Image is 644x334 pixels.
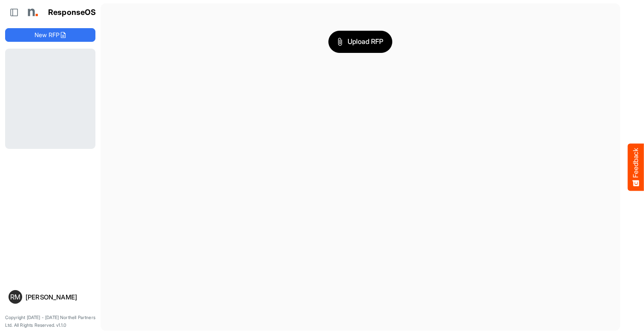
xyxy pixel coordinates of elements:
[5,28,95,42] button: New RFP
[5,49,95,149] div: Loading...
[5,314,95,329] p: Copyright [DATE] - [DATE] Northell Partners Ltd. All Rights Reserved. v1.1.0
[48,8,96,17] h1: ResponseOS
[628,143,644,191] button: Feedback
[23,4,40,21] img: Northell
[337,36,383,47] span: Upload RFP
[10,293,20,300] span: RM
[328,31,392,53] button: Upload RFP
[26,294,92,300] div: [PERSON_NAME]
